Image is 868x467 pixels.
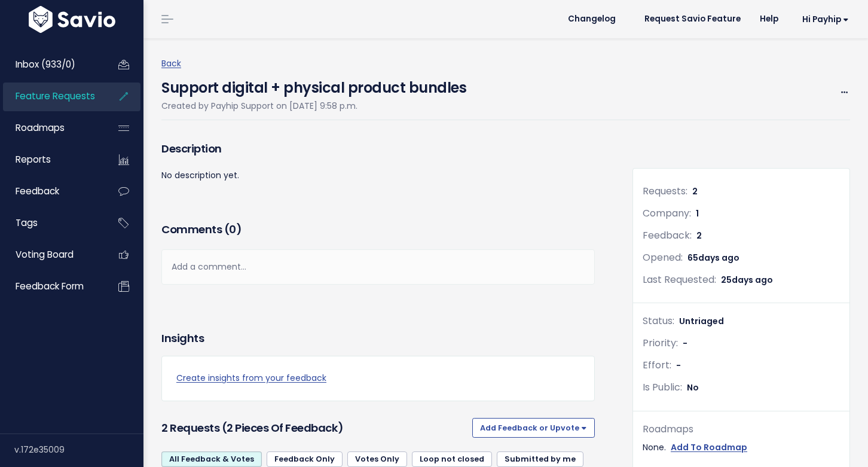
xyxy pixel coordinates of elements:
a: Feedback [3,178,99,205]
span: days ago [732,274,773,286]
a: Help [750,10,788,28]
a: Request Savio Feature [635,10,750,28]
h3: Insights [161,330,204,347]
span: Feedback form [16,280,84,292]
span: Is Public: [643,380,682,394]
a: Voting Board [3,241,99,268]
span: Feature Requests [16,90,95,102]
h3: Comments ( ) [161,221,595,238]
span: 25 [721,274,773,286]
span: Roadmaps [16,121,65,134]
a: Reports [3,146,99,173]
span: Hi Payhip [802,15,849,24]
button: Add Feedback or Upvote [472,418,595,437]
div: v.172e35009 [14,434,143,465]
h3: Description [161,141,595,157]
a: Back [161,57,181,69]
div: Add a comment... [161,249,595,285]
h3: 2 Requests (2 pieces of Feedback) [161,420,467,437]
a: Tags [3,209,99,237]
span: Inbox (933/0) [16,58,75,71]
span: 65 [687,252,739,264]
span: Feedback: [643,228,692,242]
img: logo-white.9d6f32f41409.svg [26,6,118,33]
a: Votes Only [347,451,407,467]
a: All Feedback & Votes [161,451,262,467]
span: Changelog [568,15,616,23]
a: Create insights from your feedback [176,371,580,386]
span: Reports [16,153,51,166]
a: Feature Requests [3,83,99,110]
span: Company: [643,206,691,220]
span: - [683,337,687,349]
span: 2 [692,185,698,197]
span: - [676,359,681,371]
span: Requests: [643,184,687,198]
span: Opened: [643,251,683,264]
a: Loop not closed [412,451,492,467]
span: Priority: [643,336,678,350]
span: 1 [696,207,699,219]
div: None. [643,440,840,455]
div: Roadmaps [643,421,840,438]
span: 2 [696,230,702,242]
span: Feedback [16,185,59,197]
a: Add To Roadmap [671,440,747,455]
span: 0 [229,222,236,237]
a: Roadmaps [3,114,99,142]
span: Status: [643,314,674,328]
a: Feedback Only [267,451,343,467]
a: Feedback form [3,273,99,300]
p: No description yet. [161,168,595,183]
span: days ago [698,252,739,264]
span: Created by Payhip Support on [DATE] 9:58 p.m. [161,100,357,112]
span: No [687,381,699,393]
span: Untriaged [679,315,724,327]
span: Voting Board [16,248,74,261]
span: Effort: [643,358,671,372]
a: Submitted by me [497,451,583,467]
a: Inbox (933/0) [3,51,99,78]
span: Last Requested: [643,273,716,286]
a: Hi Payhip [788,10,858,29]
span: Tags [16,216,38,229]
h4: Support digital + physical product bundles [161,71,466,99]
